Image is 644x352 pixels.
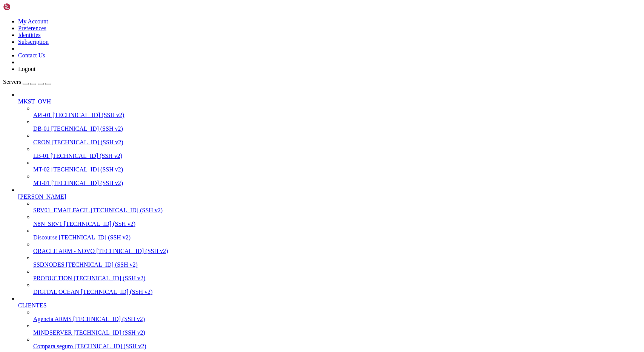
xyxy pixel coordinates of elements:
[33,343,641,350] a: Compara seguro [TECHNICAL_ID] (SSH v2)
[33,166,50,173] span: MT-02
[33,336,641,350] li: Compara seguro [TECHNICAL_ID] (SSH v2)
[33,214,641,227] li: N8N_SRV1 [TECHNICAL_ID] (SSH v2)
[51,125,123,132] span: [TECHNICAL_ID] (SSH v2)
[59,234,131,241] span: [TECHNICAL_ID] (SSH v2)
[33,125,641,132] a: DB-01 [TECHNICAL_ID] (SSH v2)
[33,112,641,119] a: API-01 [TECHNICAL_ID] (SSH v2)
[18,302,47,309] span: CLIENTES
[18,39,49,45] a: Subscription
[33,207,89,213] span: SRV01_EMAILFACIL
[33,289,641,295] a: DIGITAL OCEAN [TECHNICAL_ID] (SSH v2)
[18,91,641,187] li: MKST_OVH
[74,343,146,349] span: [TECHNICAL_ID] (SSH v2)
[33,234,641,241] a: Discourse [TECHNICAL_ID] (SSH v2)
[33,139,50,145] span: CRON
[33,173,641,187] li: MT-01 [TECHNICAL_ID] (SSH v2)
[81,289,152,295] span: [TECHNICAL_ID] (SSH v2)
[33,153,49,159] span: LB-01
[18,25,46,31] a: Preferences
[18,52,45,59] a: Contact Us
[96,248,168,254] span: [TECHNICAL_ID] (SSH v2)
[52,112,124,118] span: [TECHNICAL_ID] (SSH v2)
[33,234,57,241] span: Discourse
[33,125,50,132] span: DB-01
[66,261,138,268] span: [TECHNICAL_ID] (SSH v2)
[51,166,123,173] span: [TECHNICAL_ID] (SSH v2)
[33,132,641,146] li: CRON [TECHNICAL_ID] (SSH v2)
[18,98,51,105] span: MKST_OVH
[33,146,641,159] li: LB-01 [TECHNICAL_ID] (SSH v2)
[33,261,65,268] span: SSDNODES
[33,275,72,281] span: PRODUCTION
[33,221,62,227] span: N8N_SRV1
[33,316,641,323] a: Agencia ARMS [TECHNICAL_ID] (SSH v2)
[33,112,51,118] span: API-01
[33,289,79,295] span: DIGITAL OCEAN
[33,200,641,214] li: SRV01_EMAILFACIL [TECHNICAL_ID] (SSH v2)
[3,79,21,85] span: Servers
[33,282,641,295] li: DIGITAL OCEAN [TECHNICAL_ID] (SSH v2)
[33,343,73,349] span: Compara seguro
[18,18,48,25] a: My Account
[33,153,641,159] a: LB-01 [TECHNICAL_ID] (SSH v2)
[51,139,123,145] span: [TECHNICAL_ID] (SSH v2)
[33,323,641,336] li: MINDSERVER [TECHNICAL_ID] (SSH v2)
[64,221,135,227] span: [TECHNICAL_ID] (SSH v2)
[18,98,641,105] a: MKST_OVH
[51,180,123,186] span: [TECHNICAL_ID] (SSH v2)
[33,180,641,187] a: MT-01 [TECHNICAL_ID] (SSH v2)
[18,302,641,309] a: CLIENTES
[33,119,641,132] li: DB-01 [TECHNICAL_ID] (SSH v2)
[33,248,95,254] span: ORACLE ARM - NOVO
[33,159,641,173] li: MT-02 [TECHNICAL_ID] (SSH v2)
[33,139,641,146] a: CRON [TECHNICAL_ID] (SSH v2)
[33,316,72,322] span: Agencia ARMS
[18,32,41,38] a: Identities
[33,207,641,214] a: SRV01_EMAILFACIL [TECHNICAL_ID] (SSH v2)
[33,227,641,241] li: Discourse [TECHNICAL_ID] (SSH v2)
[33,261,641,268] a: SSDNODES [TECHNICAL_ID] (SSH v2)
[33,268,641,282] li: PRODUCTION [TECHNICAL_ID] (SSH v2)
[33,166,641,173] a: MT-02 [TECHNICAL_ID] (SSH v2)
[51,153,122,159] span: [TECHNICAL_ID] (SSH v2)
[33,329,641,336] a: MINDSERVER [TECHNICAL_ID] (SSH v2)
[18,66,35,72] a: Logout
[33,221,641,227] a: N8N_SRV1 [TECHNICAL_ID] (SSH v2)
[33,309,641,323] li: Agencia ARMS [TECHNICAL_ID] (SSH v2)
[91,207,163,213] span: [TECHNICAL_ID] (SSH v2)
[33,241,641,255] li: ORACLE ARM - NOVO [TECHNICAL_ID] (SSH v2)
[74,275,145,281] span: [TECHNICAL_ID] (SSH v2)
[3,3,46,11] img: Shellngn
[33,180,50,186] span: MT-01
[33,248,641,255] a: ORACLE ARM - NOVO [TECHNICAL_ID] (SSH v2)
[33,255,641,268] li: SSDNODES [TECHNICAL_ID] (SSH v2)
[18,193,66,200] span: [PERSON_NAME]
[18,193,641,200] a: [PERSON_NAME]
[33,275,641,282] a: PRODUCTION [TECHNICAL_ID] (SSH v2)
[3,79,51,85] a: Servers
[74,329,145,336] span: [TECHNICAL_ID] (SSH v2)
[73,316,145,322] span: [TECHNICAL_ID] (SSH v2)
[33,329,72,336] span: MINDSERVER
[18,187,641,295] li: [PERSON_NAME]
[33,105,641,119] li: API-01 [TECHNICAL_ID] (SSH v2)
